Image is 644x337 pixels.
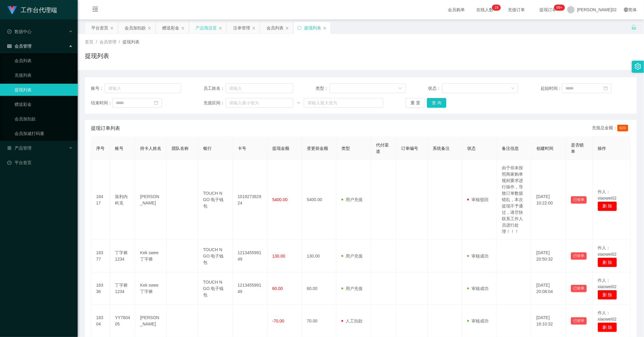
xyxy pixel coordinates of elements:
[598,201,617,211] button: 删 除
[91,22,108,34] div: 平台首页
[198,272,233,305] td: TOUCH N GO 电子钱包
[471,318,488,323] font: 审核成功
[110,160,135,240] td: 策利内科克
[110,272,135,305] td: 丁字裤1234
[91,100,112,106] span: 结束时间：
[532,240,566,272] td: [DATE] 20:50:32
[272,146,289,151] span: 提现金额
[96,146,105,151] span: 序号
[571,317,587,325] button: 已锁单
[148,26,151,30] i: 图标： 关闭
[536,146,553,151] span: 创建时间
[7,44,12,48] i: 图标： table
[511,86,515,91] i: 图标： 向下
[471,254,488,258] font: 审核成功
[341,146,350,151] span: 类型
[233,160,267,240] td: 101927382924
[346,286,363,291] font: 用户充值
[7,7,57,12] a: 工作台代理端
[467,146,476,151] span: 状态
[401,146,418,151] span: 订单编号
[15,98,73,110] a: 赠送彩金
[96,39,97,44] span: /
[181,26,185,30] i: 图标： 关闭
[15,113,73,125] a: 会员加扣款
[539,7,556,12] font: 提现订单
[346,197,363,202] font: 用户充值
[91,125,120,132] span: 提现订单列表
[541,85,562,92] span: 起始时间：
[15,69,73,81] a: 充值列表
[471,286,488,291] font: 审核成功
[226,83,293,93] input: 请输入
[532,160,566,240] td: [DATE] 10:22:00
[346,318,363,323] font: 人工扣款
[233,272,267,305] td: 121345599149
[198,240,233,272] td: TOUCH N GO 电子钱包
[85,51,109,60] h1: 提现列表
[554,5,565,11] sup: 1001
[471,197,488,202] font: 审核驳回
[15,55,73,67] a: 会员列表
[233,22,250,34] div: 注单管理
[598,245,616,257] span: 作人：xiaowei02
[15,29,32,34] font: 数据中心
[91,272,110,305] td: 18336
[598,322,617,332] button: 删 除
[323,26,327,30] i: 图标： 关闭
[598,146,606,151] span: 操作
[233,240,267,272] td: 121345599149
[297,26,302,30] i: 图标： 同步
[302,160,337,240] td: 5400.00
[307,146,328,151] span: 变更前金额
[91,85,105,92] span: 账号：
[631,25,637,30] i: 图标： 解锁
[238,146,246,151] span: 卡号
[496,5,498,11] p: 9
[495,5,497,11] p: 1
[7,146,12,150] i: 图标： AppStore-O
[99,39,116,44] span: 会员管理
[598,278,616,289] span: 作人：xiaowei02
[154,101,158,105] i: 图标： 日历
[203,100,226,106] span: 充值区间：
[598,290,617,300] button: 删 除
[293,100,304,106] span: ~
[406,98,425,108] button: 重 置
[532,272,566,305] td: [DATE] 20:08:04
[15,44,32,49] font: 会员管理
[635,63,641,70] i: 图标： 设置
[492,5,501,11] sup: 19
[428,85,442,92] span: 状态：
[172,146,189,151] span: 团队名称
[119,39,120,44] span: /
[598,258,617,267] button: 删 除
[433,146,450,151] span: 系统备注
[316,85,330,92] span: 类型：
[571,196,587,204] button: 已锁单
[604,86,608,90] i: 图标： 日历
[272,254,285,258] span: 130.00
[135,160,167,240] td: [PERSON_NAME]
[15,146,32,150] font: 产品管理
[91,160,110,240] td: 18417
[302,240,337,272] td: 130.00
[85,39,93,44] span: 首页
[346,254,363,258] font: 用户充值
[15,84,73,96] a: 提现列表
[7,6,17,15] img: logo.9652507e.png
[476,7,493,12] font: 在线人数
[85,0,106,20] i: 图标： menu-fold
[135,272,167,305] td: Kek swee 丁字裤
[115,146,123,151] span: 账号
[571,143,584,154] span: 是否锁单
[203,85,226,92] span: 员工姓名：
[110,26,114,30] i: 图标： 关闭
[122,39,139,44] span: 提现列表
[105,83,181,93] input: 请输入
[304,98,383,108] input: 请输入最大值为
[592,125,617,130] font: 充值总金额：
[196,22,217,34] div: 产品预设置
[571,252,587,260] button: 已锁单
[7,29,12,34] i: 图标： check-circle-o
